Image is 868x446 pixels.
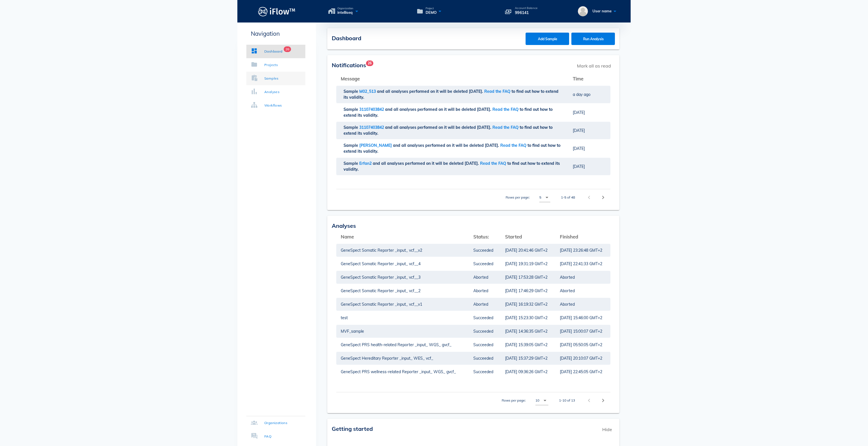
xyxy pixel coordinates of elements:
span: Name [341,234,354,240]
button: Next page [598,192,608,202]
td: GeneSpect Somatic Reporter _input_ vcf__v1 [336,298,469,311]
span: and all analyses performed on it will be deleted [DATE]. [385,107,492,112]
i: arrow_drop_down [542,397,548,404]
span: Finished [560,234,578,240]
a: Read the FAQ [480,161,506,166]
td: Succeeded [469,325,500,338]
div: Rows per page: [502,392,548,409]
p: Account Balance [515,7,537,10]
th: Status:: Not sorted. Activate to sort ascending. [469,230,500,244]
span: Organization [337,7,353,10]
td: [DATE] 15:39:05 GMT+2 [501,338,556,352]
th: Started: Not sorted. Activate to sort ascending. [501,230,556,244]
td: [DATE] 23:26:48 GMT+2 [555,244,610,257]
i: arrow_drop_down [544,194,550,201]
td: Succeeded [469,338,500,352]
img: User name [578,6,588,16]
td: [DATE] 05:50:05 GMT+2 [555,338,610,352]
span: Started [505,234,522,240]
td: GeneSpect Somatic Reporter _input_ vcf__3 [336,271,469,284]
span: Erfan2 [359,161,373,166]
div: FAQ [264,434,271,439]
span: a day ago [573,92,590,97]
span: M02_513 [359,89,377,94]
span: [DATE] [573,110,585,115]
span: Project [426,7,437,10]
div: 1-5 of 48 [561,195,575,200]
td: GeneSpect PRS wellness-related Reporter _input_ WGS_ gvcf_ [336,365,469,379]
td: [DATE] 22:41:33 GMT+2 [555,257,610,271]
span: Sample [344,143,359,148]
td: Aborted [555,284,610,298]
span: Add Sample [531,37,564,41]
a: Read the FAQ [492,107,519,112]
a: Read the FAQ [492,125,519,130]
th: Message [336,72,568,85]
span: User name [592,9,612,13]
td: [DATE] 15:46:00 GMT+2 [555,311,610,325]
td: [DATE] 20:10:07 GMT+2 [555,352,610,365]
span: Time [573,76,583,82]
span: 31107403842 [359,107,385,112]
span: Status: [473,234,489,240]
td: Aborted [469,298,500,311]
span: [DATE] [573,128,585,133]
td: GeneSpect Hereditary Reporter _input_ WES_ vcf_ [336,352,469,365]
td: Succeeded [469,244,500,257]
span: Analyses [332,222,356,229]
button: Next page [598,395,608,406]
i: chevron_right [600,194,606,201]
td: Succeeded [469,352,500,365]
span: Run Analysis [577,37,610,41]
span: Badge [366,60,373,66]
div: Rows per page: [506,189,550,206]
span: Message [341,76,360,82]
td: [DATE] 09:36:26 GMT+2 [501,365,556,379]
span: and all analyses performed on it will be deleted [DATE]. [377,89,484,94]
i: chevron_right [600,397,606,404]
span: and all analyses performed on it will be deleted [DATE]. [385,125,492,130]
a: Read the FAQ [484,89,510,94]
td: [DATE] 15:23:30 GMT+2 [501,311,556,325]
td: [DATE] 20:41:46 GMT+2 [501,244,556,257]
span: Mark all as read [574,60,614,72]
p: Navigation [246,29,305,38]
span: Sample [344,125,359,130]
td: [DATE] 17:46:29 GMT+2 [501,284,556,298]
span: Hide [599,423,615,436]
span: [DATE] [573,164,585,169]
td: Succeeded [469,365,500,379]
div: Samples [264,76,279,81]
span: and all analyses performed on it will be deleted [DATE]. [373,161,480,166]
span: Sample [344,107,359,112]
div: Organizations [264,420,287,426]
td: [DATE] 15:00:07 GMT+2 [555,325,610,338]
th: Time: Not sorted. Activate to sort ascending. [568,72,610,85]
div: Projects [264,62,278,68]
th: Name: Not sorted. Activate to sort ascending. [336,230,469,244]
td: Aborted [555,271,610,284]
button: Run Analysis [571,33,615,45]
td: Succeeded [469,311,500,325]
span: DEMO [426,10,437,15]
div: 5Rows per page: [539,193,550,202]
th: Finished: Not sorted. Activate to sort ascending. [555,230,610,244]
td: GeneSpect PRS health-related Reporter _input_ WGS_ gvcf_ [336,338,469,352]
span: Badge [284,46,291,52]
div: 5 [539,195,541,200]
span: 31107403842 [359,125,385,130]
a: Logo [237,5,316,18]
div: 1-10 of 13 [559,398,575,403]
td: [DATE] 15:37:29 GMT+2 [501,352,556,365]
td: Aborted [555,298,610,311]
td: GeneSpect Somatic Reporter _input_ vcf__v2 [336,244,469,257]
td: Aborted [469,271,500,284]
td: [DATE] 19:31:19 GMT+2 [501,257,556,271]
td: GeneSpect Somatic Reporter _input_ vcf__2 [336,284,469,298]
span: [PERSON_NAME] [359,143,393,148]
span: Getting started [332,425,373,432]
span: Dashboard [332,35,361,42]
span: Notifications [332,62,366,69]
td: GeneSpect Somatic Reporter _input_ vcf__4 [336,257,469,271]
